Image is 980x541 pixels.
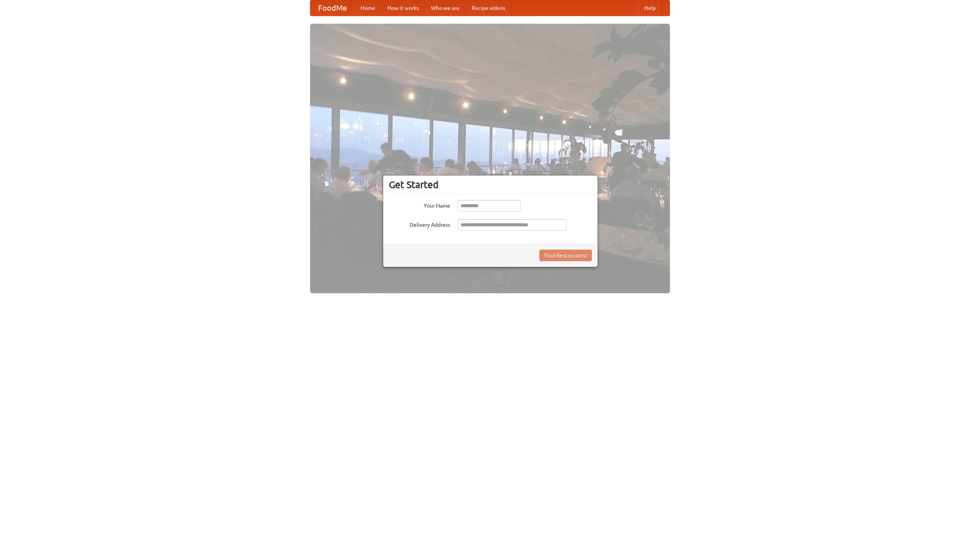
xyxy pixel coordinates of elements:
a: Who we are [425,0,465,16]
button: Find Restaurants! [539,250,592,261]
a: Home [354,0,381,16]
a: Recipe videos [465,0,511,16]
h3: Get Started [389,179,592,190]
a: Help [638,0,662,16]
a: FoodMe [310,0,354,16]
label: Delivery Address [389,219,450,229]
label: Your Name [389,200,450,210]
a: How it works [381,0,425,16]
